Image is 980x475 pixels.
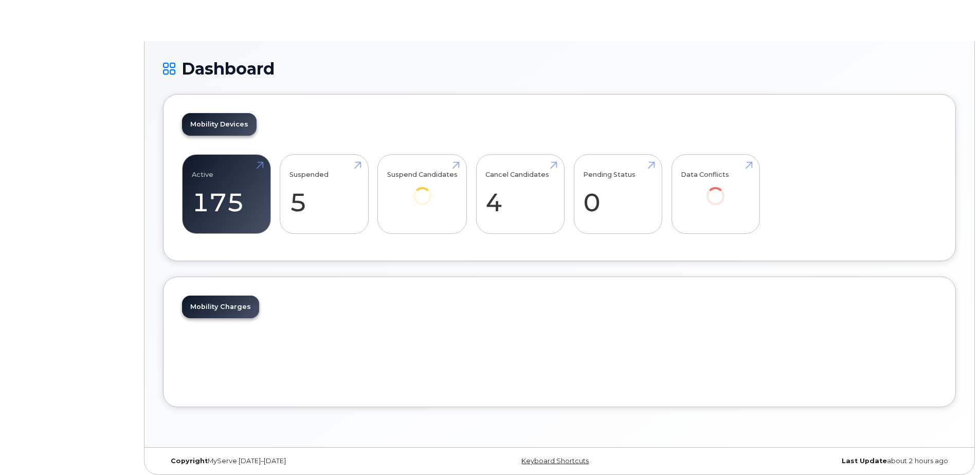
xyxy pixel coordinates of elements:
a: Pending Status 0 [583,160,652,228]
a: Mobility Charges [182,296,259,318]
a: Suspended 5 [289,160,359,228]
div: MyServe [DATE]–[DATE] [163,457,427,465]
div: about 2 hours ago [692,457,956,465]
h1: Dashboard [163,60,956,78]
a: Keyboard Shortcuts [521,457,589,465]
a: Mobility Devices [182,113,257,136]
a: Data Conflicts [681,160,750,220]
strong: Copyright [171,457,208,465]
a: Suspend Candidates [387,160,458,220]
strong: Last Update [842,457,887,465]
a: Cancel Candidates 4 [485,160,555,228]
a: Active 175 [192,160,261,228]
